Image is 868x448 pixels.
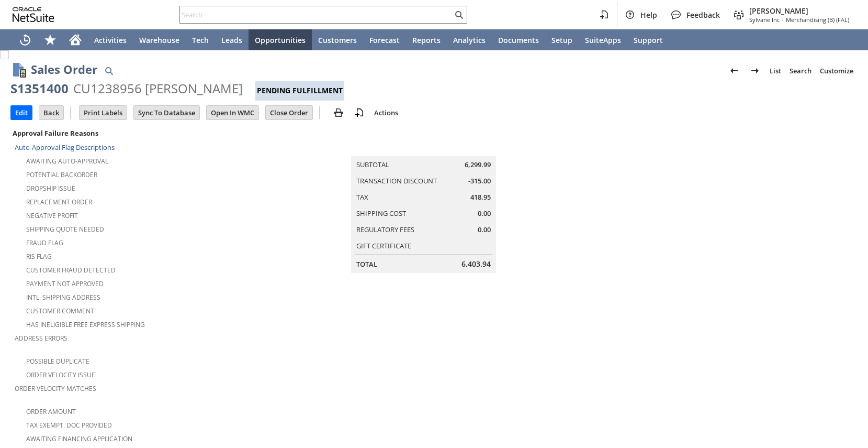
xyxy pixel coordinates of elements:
a: Total [356,259,377,269]
span: 6,299.99 [465,160,491,170]
span: [PERSON_NAME] [749,6,849,16]
a: Tax [356,192,368,202]
a: Home [63,29,88,50]
span: Sylvane Inc [749,16,780,24]
span: Reports [412,35,441,45]
a: Awaiting Auto-Approval [26,157,108,166]
a: Tech [186,29,215,50]
a: Subtotal [356,160,389,169]
span: 418.95 [470,192,491,202]
a: Actions [370,108,402,117]
span: Documents [498,35,539,45]
input: Print Labels [80,106,127,119]
a: Documents [492,29,545,50]
a: Tax Exempt. Doc Provided [26,421,112,430]
svg: Shortcuts [44,34,57,46]
a: Analytics [447,29,492,50]
span: Support [634,35,663,45]
div: CU1238956 [PERSON_NAME] [73,80,243,97]
img: Previous [728,64,740,77]
a: List [765,62,785,79]
a: Auto-Approval Flag Descriptions [15,143,115,152]
span: Setup [551,35,572,45]
a: Has Ineligible Free Express Shipping [26,320,145,329]
div: Approval Failure Reasons [10,126,289,140]
a: Payment not approved [26,279,104,288]
span: 0.00 [478,225,491,235]
a: Search [785,62,816,79]
a: Dropship Issue [26,184,75,193]
div: Pending Fulfillment [255,81,344,101]
span: Forecast [369,35,400,45]
a: Possible Duplicate [26,357,89,366]
a: Customer Comment [26,307,94,315]
input: Close Order [266,106,312,119]
span: Help [640,10,657,20]
input: Back [39,106,63,119]
input: Search [180,8,453,21]
img: print.svg [332,106,345,119]
a: Shipping Quote Needed [26,225,104,234]
a: Address Errors [15,334,67,343]
input: Edit [11,106,32,119]
svg: logo [13,7,54,22]
a: Customer Fraud Detected [26,266,116,275]
a: Activities [88,29,133,50]
span: Analytics [453,35,486,45]
span: 6,403.94 [461,259,491,269]
div: S1351400 [10,80,69,97]
caption: Summary [351,139,496,156]
a: Order Velocity Matches [15,384,96,393]
div: Shortcuts [38,29,63,50]
input: Sync To Database [134,106,199,119]
a: Reports [406,29,447,50]
span: Opportunities [255,35,306,45]
a: Gift Certificate [356,241,411,250]
span: Warehouse [139,35,179,45]
span: Tech [192,35,209,45]
img: Next [749,64,761,77]
span: Feedback [686,10,720,20]
a: Warehouse [133,29,186,50]
a: Negative Profit [26,211,78,220]
img: Quick Find [103,64,115,77]
img: add-record.svg [353,106,366,119]
a: Potential Backorder [26,170,97,179]
a: Replacement Order [26,198,92,206]
span: 0.00 [478,209,491,218]
a: Customize [816,62,858,79]
svg: Recent Records [19,34,31,46]
a: Intl. Shipping Address [26,293,100,302]
span: Leads [221,35,242,45]
span: - [782,16,784,24]
a: Forecast [363,29,406,50]
svg: Search [453,8,465,21]
a: Order Amount [26,407,76,416]
a: Transaction Discount [356,176,437,185]
span: Activities [94,35,127,45]
a: Awaiting Financing Application [26,434,132,443]
span: Customers [318,35,357,45]
a: Support [627,29,669,50]
svg: Home [69,34,82,46]
span: -315.00 [468,176,491,186]
h1: Sales Order [31,61,97,78]
span: SuiteApps [585,35,621,45]
span: Merchandising (B) (FAL) [786,16,849,24]
a: Shipping Cost [356,209,406,218]
a: Order Velocity Issue [26,370,95,379]
a: SuiteApps [579,29,627,50]
a: Opportunities [249,29,312,50]
a: RIS flag [26,252,52,261]
a: Leads [215,29,249,50]
a: Recent Records [13,29,38,50]
a: Regulatory Fees [356,225,414,234]
a: Customers [312,29,363,50]
a: Setup [545,29,579,50]
a: Fraud Flag [26,238,63,247]
input: Open In WMC [207,106,258,119]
